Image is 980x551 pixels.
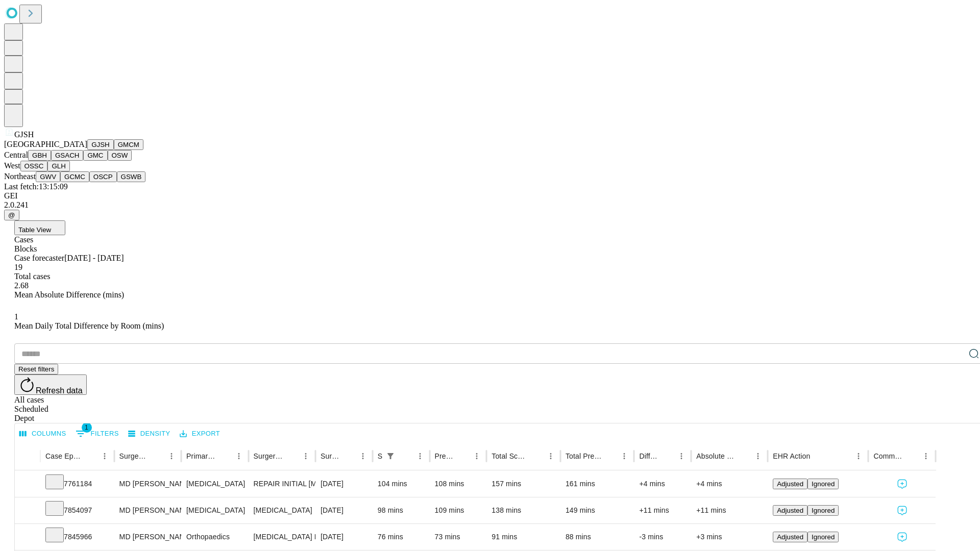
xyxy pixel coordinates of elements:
span: Adjusted [777,480,803,488]
span: 2.68 [14,281,29,290]
div: +11 mins [696,497,763,523]
span: Adjusted [777,533,803,541]
button: Export [177,426,223,442]
div: 157 mins [492,471,555,497]
button: Menu [470,449,484,463]
div: 104 mins [378,471,425,497]
div: Orthopaedics [186,524,243,550]
button: Sort [83,449,97,463]
span: Northeast [4,172,36,181]
button: Sort [217,449,232,463]
div: [MEDICAL_DATA] [254,497,310,523]
div: Surgery Name [254,452,283,460]
div: 91 mins [492,524,555,550]
button: Ignored [807,532,839,542]
div: 7761184 [45,471,109,497]
button: Sort [284,449,299,463]
button: Sort [455,449,470,463]
div: +3 mins [696,524,763,550]
button: GCMC [60,171,89,182]
div: 109 mins [435,497,482,523]
button: Sort [811,449,825,463]
button: Expand [20,529,35,546]
div: -3 mins [639,524,686,550]
button: Density [126,426,173,442]
span: [DATE] - [DATE] [64,254,124,262]
div: Predicted In Room Duration [435,452,455,460]
div: 76 mins [378,524,425,550]
button: Sort [529,449,544,463]
button: GMCM [114,139,143,150]
button: Menu [97,449,112,463]
div: Comments [873,452,903,460]
span: Mean Absolute Difference (mins) [14,290,124,299]
div: 149 mins [566,497,629,523]
button: Menu [413,449,427,463]
button: Reset filters [14,364,58,374]
div: Difference [639,452,659,460]
div: MD [PERSON_NAME] [119,471,176,497]
button: GLH [47,161,69,171]
div: [MEDICAL_DATA] MEDIAL OR LATERAL MENISCECTOMY [254,524,310,550]
span: West [4,161,20,170]
button: @ [4,210,19,220]
div: Scheduled In Room Duration [378,452,382,460]
button: GSACH [51,150,83,161]
div: [DATE] [321,471,367,497]
div: 108 mins [435,471,482,497]
button: Sort [341,449,356,463]
div: 7845966 [45,524,109,550]
div: 138 mins [492,497,555,523]
div: +4 mins [696,471,763,497]
button: Table View [14,220,65,235]
div: 73 mins [435,524,482,550]
button: Sort [150,449,164,463]
span: 1 [14,312,18,321]
div: Primary Service [186,452,216,460]
span: Mean Daily Total Difference by Room (mins) [14,321,164,330]
span: Ignored [812,533,835,541]
span: GJSH [14,130,34,139]
button: OSCP [89,171,117,182]
div: [DATE] [321,497,367,523]
div: Surgery Date [321,452,340,460]
div: 161 mins [566,471,629,497]
button: Expand [20,502,35,520]
button: Sort [660,449,674,463]
span: Total cases [14,272,50,281]
div: 88 mins [566,524,629,550]
div: 7854097 [45,497,109,523]
span: Refresh data [36,386,83,395]
button: Adjusted [773,505,807,516]
button: Menu [356,449,370,463]
span: Reset filters [18,365,54,373]
button: Menu [919,449,933,463]
span: Case forecaster [14,254,64,262]
span: Table View [18,226,51,234]
button: OSSC [20,161,48,171]
button: Ignored [807,505,839,516]
button: GMC [83,150,107,161]
button: GBH [28,150,51,161]
div: 2.0.241 [4,201,976,210]
div: Case Epic Id [45,452,82,460]
span: Last fetch: 13:15:09 [4,182,68,191]
button: Menu [164,449,179,463]
div: Total Scheduled Duration [492,452,528,460]
button: OSW [108,150,132,161]
button: GSWB [117,171,146,182]
button: Menu [299,449,313,463]
button: GJSH [87,139,114,150]
span: Adjusted [777,507,803,514]
div: GEI [4,191,976,201]
div: Absolute Difference [696,452,736,460]
button: Refresh data [14,374,87,395]
div: REPAIR INITIAL [MEDICAL_DATA] REDUCIBLE AGE [DEMOGRAPHIC_DATA] OR MORE [254,471,310,497]
button: Ignored [807,479,839,489]
button: Sort [737,449,751,463]
button: Menu [544,449,558,463]
button: Show filters [383,449,398,463]
span: [GEOGRAPHIC_DATA] [4,140,87,148]
div: Surgeon Name [119,452,149,460]
button: Sort [399,449,413,463]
